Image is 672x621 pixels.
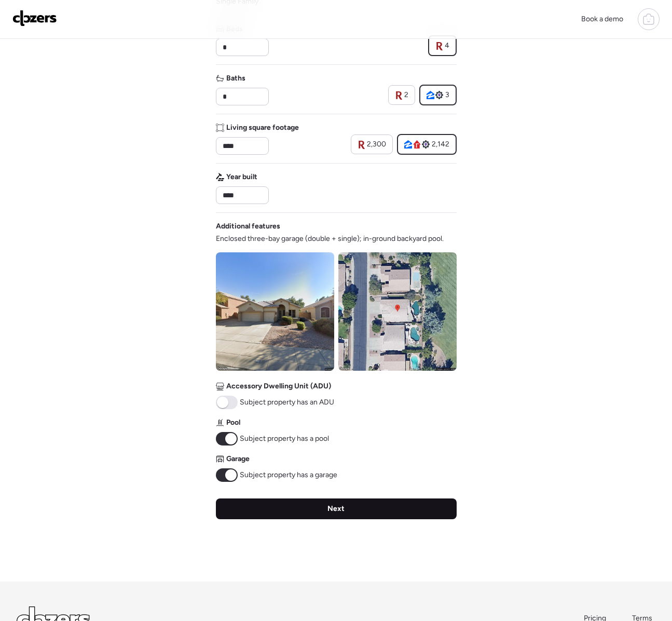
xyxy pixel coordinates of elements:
span: Garage [226,454,250,464]
span: Year built [226,172,257,182]
span: 2,300 [367,139,386,150]
span: 3 [445,90,449,100]
span: Subject property has an ADU [240,397,334,408]
span: Enclosed three-bay garage (double + single); in-ground backyard pool. [216,234,444,244]
span: Additional features [216,221,280,232]
span: 2 [404,90,408,100]
span: 4 [445,40,449,51]
span: Pool [226,417,240,428]
span: Next [327,504,345,514]
span: 2,142 [432,139,449,150]
span: Baths [226,73,245,84]
span: Subject property has a pool [240,434,329,444]
img: Logo [12,10,57,26]
span: Book a demo [581,15,623,23]
span: Living square footage [226,123,299,133]
span: Accessory Dwelling Unit (ADU) [226,381,331,392]
span: Subject property has a garage [240,470,337,480]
